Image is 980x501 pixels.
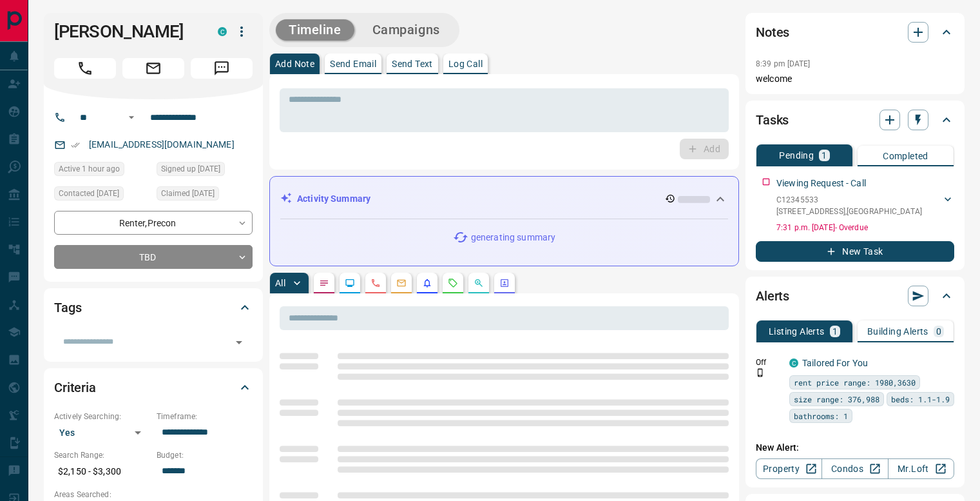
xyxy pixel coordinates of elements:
button: Open [230,333,248,351]
button: Timeline [276,19,354,41]
p: 1 [832,327,838,336]
svg: Listing Alerts [422,278,432,288]
span: bathrooms: 1 [794,409,848,422]
p: Areas Searched: [54,489,253,500]
span: size range: 376,988 [794,393,879,406]
div: Yes [54,422,150,443]
p: Activity Summary [297,192,370,206]
p: 8:39 pm [DATE] [756,59,811,68]
span: Call [54,58,116,79]
p: $2,150 - $3,300 [54,461,150,482]
h1: [PERSON_NAME] [54,21,198,42]
button: Campaigns [360,19,453,41]
svg: Requests [448,278,458,288]
p: New Alert: [756,441,954,455]
span: Signed up [DATE] [161,162,220,175]
p: All [275,279,285,288]
svg: Opportunities [474,278,484,288]
a: Tailored For You [802,358,868,368]
div: Thu Jan 04 2018 [157,162,253,180]
div: TBD [54,245,253,269]
p: welcome [756,72,954,86]
a: Property [756,458,822,479]
div: Tasks [756,104,954,135]
button: New Task [756,241,954,262]
p: Off [756,357,782,368]
svg: Email Verified [71,141,80,150]
span: rent price range: 1980,3630 [794,376,916,389]
div: Renter , Precon [54,211,253,235]
p: Send Text [392,59,433,68]
p: Actively Searching: [54,411,150,422]
div: Alerts [756,280,954,311]
svg: Push Notification Only [756,368,765,377]
svg: Notes [319,278,329,288]
h2: Notes [756,22,789,43]
p: Add Note [275,59,314,68]
span: Message [191,58,253,79]
div: Activity Summary [280,187,728,211]
p: Building Alerts [867,327,928,336]
p: Log Call [448,59,483,68]
h2: Tags [54,297,81,318]
p: [STREET_ADDRESS] , [GEOGRAPHIC_DATA] [776,206,922,217]
p: 7:31 p.m. [DATE] - Overdue [776,222,954,233]
p: 1 [821,151,827,160]
p: Listing Alerts [769,327,825,336]
div: condos.ca [218,27,227,36]
p: Timeframe: [157,411,253,422]
p: 0 [936,327,941,336]
h2: Tasks [756,110,789,130]
div: Mon Sep 15 2025 [54,162,150,180]
div: Notes [756,17,954,48]
div: Mon Sep 08 2025 [157,186,253,204]
svg: Lead Browsing Activity [345,278,355,288]
p: C12345533 [776,194,922,206]
span: Email [122,58,184,79]
svg: Emails [396,278,407,288]
svg: Calls [370,278,381,288]
p: Search Range: [54,449,150,461]
p: generating summary [471,231,555,244]
a: Condos [821,458,888,479]
p: Completed [883,152,928,161]
div: C12345533[STREET_ADDRESS],[GEOGRAPHIC_DATA] [776,192,954,220]
button: Open [124,110,139,125]
div: Mon Sep 08 2025 [54,186,150,204]
p: Pending [779,151,814,160]
p: Budget: [157,449,253,461]
span: Contacted [DATE] [59,187,119,200]
h2: Alerts [756,286,789,306]
p: Viewing Request - Call [776,177,866,190]
span: Active 1 hour ago [59,162,120,175]
span: beds: 1.1-1.9 [891,393,950,406]
svg: Agent Actions [499,278,510,288]
span: Claimed [DATE] [161,187,215,200]
div: Tags [54,292,253,323]
p: Send Email [330,59,376,68]
h2: Criteria [54,377,96,398]
div: condos.ca [789,359,798,368]
a: [EMAIL_ADDRESS][DOMAIN_NAME] [89,139,235,150]
div: Criteria [54,372,253,403]
a: Mr.Loft [888,458,954,479]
